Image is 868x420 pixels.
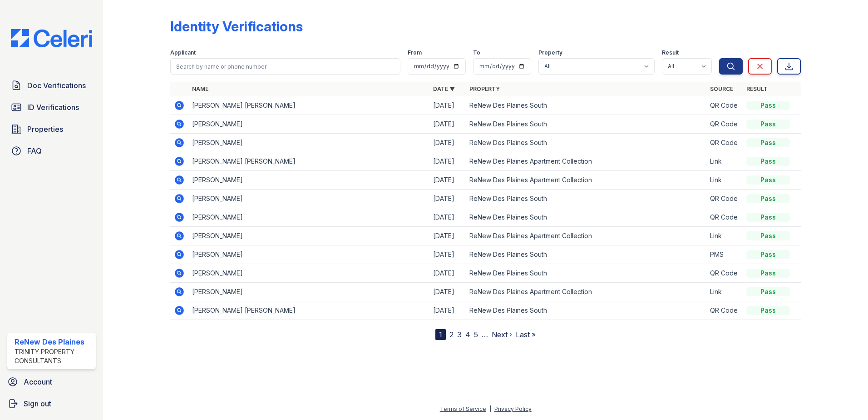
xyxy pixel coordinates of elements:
div: Pass [746,194,790,203]
span: Properties [27,124,63,135]
td: [DATE] [429,227,466,245]
span: Sign out [24,398,51,409]
td: [PERSON_NAME] [188,208,429,227]
td: [PERSON_NAME] [188,115,429,134]
td: ReNew Des Plaines South [466,245,707,264]
span: Account [24,376,52,387]
td: QR Code [706,208,743,227]
label: From [408,49,422,56]
td: [DATE] [429,301,466,320]
a: Last » [516,330,536,339]
div: Pass [746,306,790,315]
td: ReNew Des Plaines South [466,134,707,152]
a: Property [469,85,500,92]
td: [DATE] [429,264,466,283]
td: QR Code [706,264,743,283]
td: ReNew Des Plaines South [466,96,707,115]
a: Name [192,85,208,92]
a: 2 [449,330,454,339]
td: ReNew Des Plaines Apartment Collection [466,227,707,245]
a: FAQ [7,142,96,160]
td: [PERSON_NAME] [188,283,429,301]
a: Result [746,85,768,92]
a: 5 [474,330,478,339]
td: Link [706,171,743,190]
td: ReNew Des Plaines South [466,208,707,227]
div: Pass [746,175,790,185]
div: Pass [746,213,790,222]
td: [DATE] [429,115,466,134]
td: [PERSON_NAME] [PERSON_NAME] [188,152,429,171]
td: ReNew Des Plaines South [466,115,707,134]
div: Pass [746,231,790,240]
a: Sign out [4,395,99,413]
label: To [473,49,480,56]
a: Properties [7,120,96,138]
td: [DATE] [429,283,466,301]
td: [DATE] [429,208,466,227]
td: [PERSON_NAME] [188,227,429,245]
div: Pass [746,250,790,259]
td: [DATE] [429,134,466,152]
td: [PERSON_NAME] [PERSON_NAME] [188,96,429,115]
div: Pass [746,120,790,129]
td: [DATE] [429,152,466,171]
span: Doc Verifications [27,80,86,91]
td: QR Code [706,115,743,134]
td: [PERSON_NAME] [188,245,429,264]
td: Link [706,152,743,171]
td: [DATE] [429,96,466,115]
td: [PERSON_NAME] [188,190,429,208]
img: CE_Logo_Blue-a8612792a0a2168367f1c8372b55b34899dd931a85d93a1a3d3e32e68fde9ad4.png [4,29,99,47]
div: Pass [746,287,790,296]
td: Link [706,283,743,301]
a: Terms of Service [440,405,486,412]
td: [PERSON_NAME] [188,134,429,152]
div: ReNew Des Plaines [15,336,92,347]
a: Doc Verifications [7,76,96,95]
div: Identity Verifications [170,18,303,35]
td: [DATE] [429,245,466,264]
span: ID Verifications [27,102,79,113]
label: Property [538,49,562,56]
a: Privacy Policy [494,405,532,412]
span: … [482,329,488,340]
td: [DATE] [429,190,466,208]
td: QR Code [706,190,743,208]
td: ReNew Des Plaines South [466,301,707,320]
td: [DATE] [429,171,466,190]
td: QR Code [706,134,743,152]
td: QR Code [706,96,743,115]
a: 3 [457,330,462,339]
a: Account [4,373,99,391]
div: Trinity Property Consultants [15,347,92,365]
label: Applicant [170,49,196,56]
td: ReNew Des Plaines South [466,190,707,208]
div: Pass [746,157,790,166]
a: Date ▼ [433,85,455,92]
div: 1 [435,329,446,340]
label: Result [662,49,679,56]
div: Pass [746,138,790,147]
div: Pass [746,269,790,278]
td: [PERSON_NAME] [188,171,429,190]
td: PMS [706,245,743,264]
td: ReNew Des Plaines Apartment Collection [466,152,707,171]
input: Search by name or phone number [170,58,400,75]
td: [PERSON_NAME] [PERSON_NAME] [188,301,429,320]
div: | [489,405,491,412]
td: ReNew Des Plaines South [466,264,707,283]
td: Link [706,227,743,245]
td: QR Code [706,301,743,320]
a: 4 [465,330,470,339]
a: Source [710,85,733,92]
a: ID Verifications [7,98,96,116]
td: ReNew Des Plaines Apartment Collection [466,171,707,190]
td: [PERSON_NAME] [188,264,429,283]
a: Next › [492,330,512,339]
div: Pass [746,101,790,110]
span: FAQ [27,145,42,156]
td: ReNew Des Plaines Apartment Collection [466,283,707,301]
